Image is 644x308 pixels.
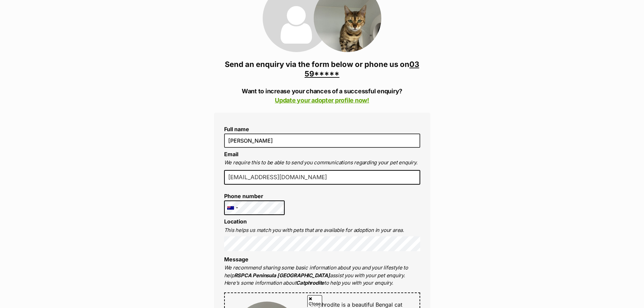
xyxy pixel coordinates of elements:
[224,227,420,234] p: This helps us match you with pets that are available for adoption in your area.
[224,193,285,199] label: Phone number
[307,295,322,307] span: Close
[234,272,330,279] strong: RSPCA Peninsula [GEOGRAPHIC_DATA]
[224,134,420,148] input: E.g. Jimmy Chew
[224,256,248,263] label: Message
[224,264,420,287] p: We recommend sharing some basic information about you and your lifestyle to help assist you with ...
[224,151,238,158] label: Email
[275,97,369,104] a: Update your adopter profile now!
[296,280,324,286] strong: Catphrodite
[214,87,430,105] p: Want to increase your chances of a successful enquiry?
[214,60,430,78] h3: Send an enquiry via the form below or phone us on
[224,159,420,167] p: We require this to be able to send you communications regarding your pet enquiry.
[224,201,240,215] div: Australia: +61
[224,218,247,225] label: Location
[224,126,420,132] label: Full name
